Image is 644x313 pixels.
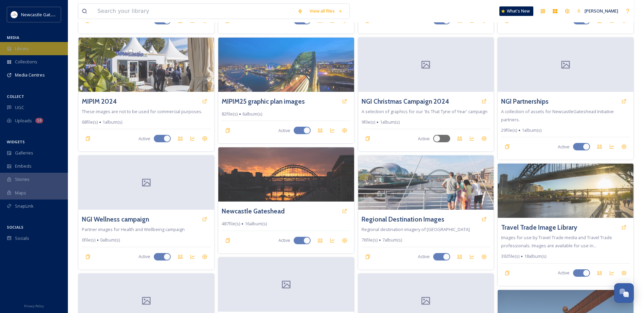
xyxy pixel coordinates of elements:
span: 6 album(s) [242,111,262,117]
span: 9 file(s) [362,119,375,125]
span: MEDIA [7,35,19,40]
span: Uploads [15,118,32,124]
span: Media Centres [15,72,45,78]
span: [PERSON_NAME] [585,8,618,14]
span: 18 album(s) [524,253,546,259]
span: Active [418,135,430,142]
span: Socials [15,235,29,242]
span: 392 file(s) [501,253,519,259]
span: A selection of graphics for our 'Its That Tyne of Year' campaign [362,108,487,114]
span: Active [278,237,290,244]
span: Privacy Policy [24,304,44,308]
a: Travel Trade Image Library [501,223,577,232]
span: 16 album(s) [245,221,267,227]
span: 487 file(s) [222,221,240,227]
a: MIPIM 2024 [82,97,117,106]
img: IN_MIPIM_DAY1_087.jpg [78,38,214,92]
span: 68 file(s) [82,119,98,125]
span: 0 album(s) [100,237,120,243]
a: NGI Christmas Campaign 2024 [362,97,449,106]
span: Maps [15,190,26,196]
a: [PERSON_NAME] [573,4,622,18]
a: What's New [499,6,533,16]
button: Open Chat [614,283,634,303]
span: SOCIALS [7,225,23,230]
span: Collections [15,59,37,65]
span: Stories [15,176,30,183]
span: Active [139,253,150,260]
span: UGC [15,104,24,111]
span: Galleries [15,150,33,156]
span: These images are not to be used for commercial purposes. [82,108,202,114]
span: 82 file(s) [222,111,238,117]
a: NGI Wellness campaign [82,214,149,224]
span: Library [15,45,29,52]
span: Active [558,270,570,276]
a: NGI Partnerships [501,97,549,106]
input: Search your library [94,4,294,19]
span: WIDGETS [7,139,25,144]
span: Active [278,127,290,134]
span: 1 album(s) [103,119,122,125]
span: Active [558,144,570,150]
span: A collection of assets for NewcastleGateshead Initiative partners. [501,108,614,123]
img: aa31dacb-611b-4746-a5d4-cb1f5744c62c.jpg [498,164,633,218]
span: Regional destination imagery of [GEOGRAPHIC_DATA] [362,226,470,232]
a: Regional Destination Images [362,214,444,224]
span: 1 album(s) [380,119,400,125]
span: 7 album(s) [382,237,402,243]
div: 14 [35,118,43,123]
span: 0 file(s) [82,237,95,243]
a: MIPIM25 graphic plan images [222,97,305,106]
a: Privacy Policy [24,301,44,310]
img: 959d077c-9583-4fde-b5b8-3bf4bc939534.jpg [358,155,494,210]
span: 1 album(s) [522,127,541,133]
span: Images for use by Travel Trade media and Travel Trade professionals. Images are available for use... [501,234,612,249]
a: Newcastle Gateshead [222,206,285,216]
img: 985a0f94-bbef-4b22-8dba-e554c7a531f6.jpg [218,38,354,92]
span: SnapLink [15,203,34,209]
img: e7a71828-acfa-4a72-879e-8cc4f19b4fc2.jpg [218,147,354,202]
span: 29 file(s) [501,127,517,133]
span: Active [139,135,150,142]
span: 76 file(s) [362,237,378,243]
span: Newcastle Gateshead Initiative [21,11,84,18]
span: Active [418,253,430,260]
span: Embeds [15,163,32,169]
a: View all files [306,4,346,18]
span: Partner images for Health and Wellbeing campaign [82,226,185,232]
span: COLLECT [7,94,24,99]
img: DqD9wEUd_400x400.jpg [11,11,18,18]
